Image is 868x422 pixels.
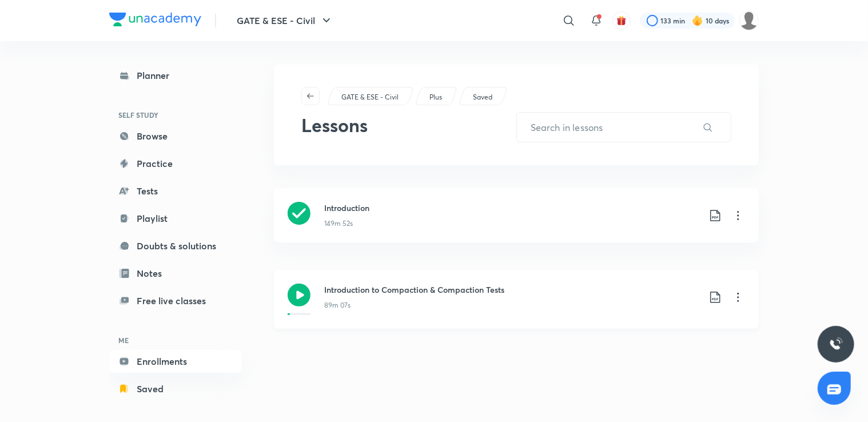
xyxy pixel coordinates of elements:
[692,15,703,26] img: streak
[341,92,399,102] p: GATE & ESE - Civil
[324,284,699,296] h3: Introduction to Compaction & Compaction Tests
[109,234,242,257] a: Doubts & solutions
[473,92,492,102] p: Saved
[324,218,353,229] p: 149m 52s
[739,11,759,30] img: Anjali kumari
[324,300,351,310] p: 89m 07s
[301,114,516,142] h2: Lessons
[429,92,442,102] p: Plus
[109,64,242,87] a: Planner
[230,9,340,32] button: GATE & ESE - Civil
[109,377,242,400] a: Saved
[109,105,242,125] h6: SELF STUDY
[109,262,242,285] a: Notes
[829,337,843,351] img: ttu
[109,13,201,26] img: Company Logo
[109,350,242,373] a: Enrollments
[340,92,401,102] a: GATE & ESE - Civil
[324,202,699,214] h3: Introduction
[428,92,444,102] a: Plus
[109,125,242,148] a: Browse
[517,113,698,142] input: Search in lessons
[471,92,495,102] a: Saved
[109,289,242,312] a: Free live classes
[616,15,627,26] img: avatar
[274,270,759,343] a: Introduction to Compaction & Compaction Tests89m 07s
[109,13,201,29] a: Company Logo
[274,188,759,256] a: Introduction149m 52s
[109,331,242,350] h6: ME
[109,180,242,202] a: Tests
[109,152,242,175] a: Practice
[109,207,242,230] a: Playlist
[612,11,631,30] button: avatar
